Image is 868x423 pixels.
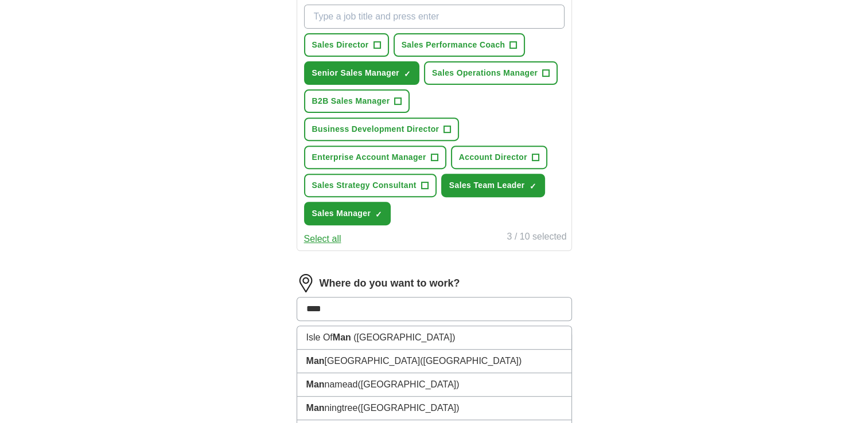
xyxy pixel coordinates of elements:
span: ([GEOGRAPHIC_DATA]) [353,332,455,342]
span: Senior Sales Manager [312,67,400,79]
button: Sales Performance Coach [394,33,526,57]
strong: Man [306,403,325,413]
label: Where do you want to work? [320,276,460,291]
button: Sales Director [304,33,389,57]
li: ningtree [297,397,571,420]
span: Enterprise Account Manager [312,151,426,163]
button: B2B Sales Manager [304,89,410,113]
button: Account Director [451,146,547,169]
li: namead [297,373,571,397]
button: Sales Team Leader✓ [441,174,545,197]
button: Select all [304,232,341,246]
span: ([GEOGRAPHIC_DATA]) [357,379,459,389]
li: [GEOGRAPHIC_DATA] [297,350,571,373]
span: Sales Team Leader [449,179,525,191]
div: 3 / 10 selected [507,230,566,246]
button: Sales Manager✓ [304,202,391,225]
span: Sales Performance Coach [402,39,505,51]
span: ([GEOGRAPHIC_DATA]) [420,356,521,366]
span: Sales Operations Manager [432,67,538,79]
strong: Man [333,332,351,342]
span: ✓ [404,69,411,79]
li: Isle Of [297,326,571,350]
span: ([GEOGRAPHIC_DATA]) [357,403,459,413]
span: Account Director [459,151,527,163]
span: Sales Director [312,39,369,51]
span: Sales Strategy Consultant [312,179,417,191]
input: Type a job title and press enter [304,5,565,29]
button: Business Development Director [304,117,460,141]
span: ✓ [375,210,382,219]
span: B2B Sales Manager [312,95,390,107]
span: Sales Manager [312,207,371,220]
span: ✓ [530,182,536,191]
strong: Man [306,379,325,389]
button: Sales Strategy Consultant [304,174,437,197]
span: Business Development Director [312,123,439,135]
strong: Man [306,356,325,366]
button: Senior Sales Manager✓ [304,61,420,85]
img: location.png [297,274,315,292]
button: Enterprise Account Manager [304,146,446,169]
button: Sales Operations Manager [424,61,558,85]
